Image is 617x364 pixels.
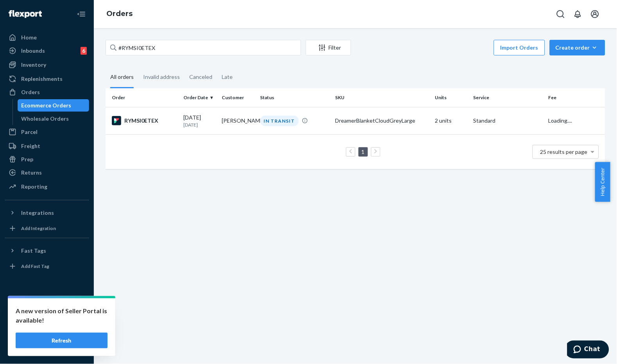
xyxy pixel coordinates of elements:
[21,34,37,41] div: Home
[222,67,233,87] div: Late
[22,115,69,123] div: Wholesale Orders
[222,94,254,101] div: Customer
[5,207,89,219] button: Integrations
[21,263,49,269] div: Add Fast Tag
[21,128,38,136] div: Parcel
[360,148,366,155] a: Page 1 is your current page
[106,9,133,18] a: Orders
[5,153,89,166] a: Prep
[470,88,545,107] th: Service
[184,121,216,128] p: [DATE]
[257,88,332,107] th: Status
[5,222,89,235] a: Add Integration
[5,302,89,315] a: Settings
[18,99,90,112] a: Ecommerce Orders
[5,342,89,355] button: Give Feedback
[18,112,90,125] a: Wholesale Orders
[494,40,545,55] button: Import Orders
[21,225,56,232] div: Add Integration
[306,40,351,55] button: Filter
[570,6,586,22] button: Open notifications
[21,169,42,177] div: Returns
[112,116,178,125] div: RYMSI0ETEX
[5,31,89,44] a: Home
[21,142,40,150] div: Freight
[21,183,47,191] div: Reporting
[332,88,432,107] th: SKU
[21,155,33,163] div: Prep
[545,88,605,107] th: Fee
[432,107,470,134] td: 2 units
[21,47,45,55] div: Inbounds
[5,140,89,152] a: Freight
[5,166,89,179] a: Returns
[540,148,588,155] span: 25 results per page
[81,47,87,55] div: 6
[5,45,89,57] a: Inbounds6
[587,6,603,22] button: Open account menu
[16,306,108,325] p: A new version of Seller Portal is available!
[556,44,599,52] div: Create order
[143,67,180,87] div: Invalid address
[474,117,542,125] p: Standard
[21,209,54,217] div: Integrations
[595,162,610,202] button: Help Center
[110,67,134,88] div: All orders
[16,333,108,348] button: Refresh
[5,316,89,328] button: Talk to Support
[21,88,40,96] div: Orders
[189,67,212,87] div: Canceled
[5,180,89,193] a: Reporting
[567,341,609,360] iframe: Opens a widget where you can chat to one of our agents
[219,107,257,134] td: [PERSON_NAME]
[21,75,63,83] div: Replenishments
[545,107,605,134] td: Loading....
[5,86,89,98] a: Orders
[21,61,46,69] div: Inventory
[100,3,139,25] ol: breadcrumbs
[553,6,569,22] button: Open Search Box
[22,102,72,109] div: Ecommerce Orders
[306,44,351,52] div: Filter
[5,244,89,257] button: Fast Tags
[5,126,89,138] a: Parcel
[21,247,46,255] div: Fast Tags
[5,329,89,341] a: Help Center
[550,40,605,55] button: Create order
[335,117,429,125] div: DreamerBlanketCloudGreyLarge
[106,40,301,55] input: Search orders
[5,73,89,85] a: Replenishments
[184,114,216,128] div: [DATE]
[9,10,42,18] img: Flexport logo
[181,88,219,107] th: Order Date
[106,88,181,107] th: Order
[74,6,89,22] button: Close Navigation
[432,88,470,107] th: Units
[5,260,89,273] a: Add Fast Tag
[5,59,89,71] a: Inventory
[260,116,299,126] div: IN TRANSIT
